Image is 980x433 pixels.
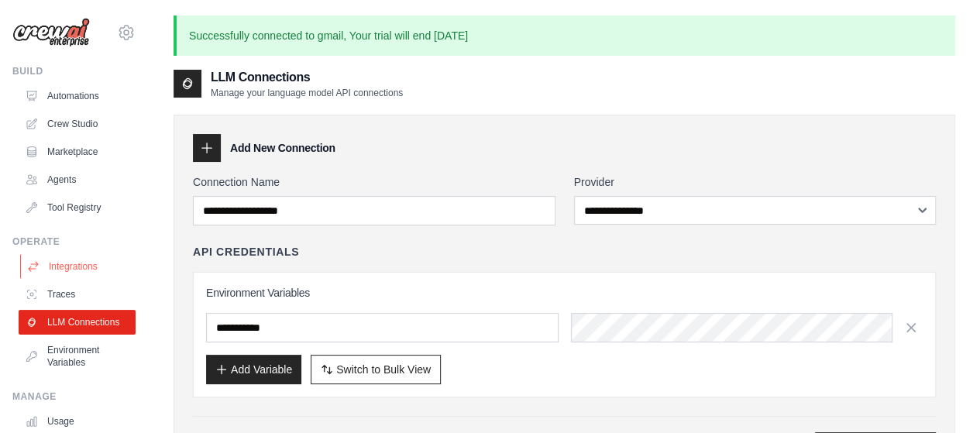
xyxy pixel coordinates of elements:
div: Manage [12,390,136,403]
a: LLM Connections [19,310,136,335]
p: Successfully connected to gmail, Your trial will end [DATE] [174,15,955,56]
span: Switch to Bulk View [336,362,431,377]
label: Connection Name [193,174,555,190]
div: Operate [12,235,136,248]
a: Crew Studio [19,112,136,136]
h3: Environment Variables [206,285,923,301]
h4: API Credentials [193,244,299,259]
h3: Add New Connection [230,140,335,156]
a: Tool Registry [19,195,136,220]
a: Automations [19,84,136,108]
p: Manage your language model API connections [211,87,403,99]
a: Agents [19,167,136,192]
img: Logo [12,18,90,47]
div: Build [12,65,136,77]
a: Environment Variables [19,338,136,375]
button: Add Variable [206,355,301,384]
h2: LLM Connections [211,68,403,87]
button: Switch to Bulk View [311,355,441,384]
a: Integrations [20,254,137,279]
a: Marketplace [19,139,136,164]
a: Traces [19,282,136,307]
label: Provider [574,174,937,190]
